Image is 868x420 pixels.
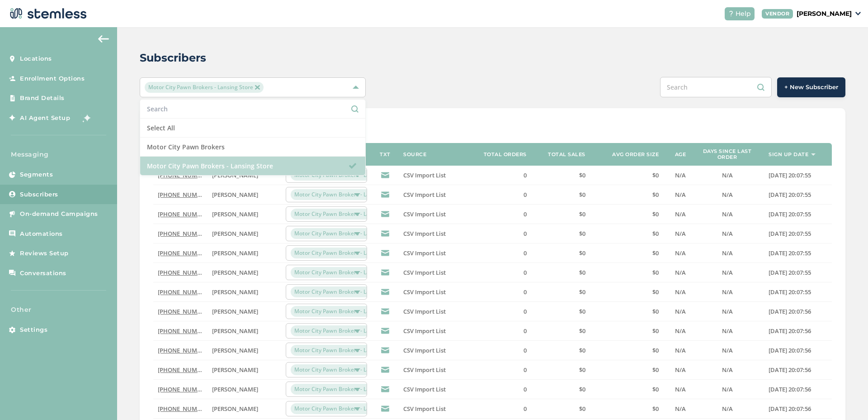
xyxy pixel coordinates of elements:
[403,249,446,257] span: CSV Import List
[403,269,468,277] label: CSV Import List
[291,228,403,239] span: Motor City Pawn Brokers - Lansing Store
[695,347,759,354] label: N/A
[158,249,210,257] a: [PHONE_NUMBER]
[212,346,258,354] span: [PERSON_NAME]
[20,170,53,179] span: Segments
[652,191,659,199] span: $0
[769,405,811,413] span: [DATE] 20:07:56
[403,191,446,199] span: CSV Import List
[722,191,733,199] span: N/A
[769,191,811,199] span: [DATE] 20:07:55
[722,268,733,277] span: N/A
[668,210,686,218] label: N/A
[722,327,733,335] span: N/A
[579,405,585,413] span: $0
[524,327,527,335] span: 0
[722,210,733,218] span: N/A
[524,288,527,296] span: 0
[158,405,210,413] a: [PHONE_NUMBER]
[524,171,527,179] span: 0
[652,268,659,277] span: $0
[769,230,827,238] label: 2025-09-30 20:07:55
[797,9,852,19] p: [PERSON_NAME]
[668,327,686,335] label: N/A
[722,385,733,393] span: N/A
[477,386,527,393] label: 0
[524,229,527,238] span: 0
[579,385,585,393] span: $0
[403,366,468,374] label: CSV Import List
[158,308,203,315] label: (517) 619-8721
[579,346,585,354] span: $0
[594,249,659,257] label: $0
[403,210,468,218] label: CSV Import List
[675,288,686,296] span: N/A
[140,138,365,157] li: Motor City Pawn Brokers
[695,405,759,413] label: N/A
[722,366,733,374] span: N/A
[158,307,210,315] a: [PHONE_NUMBER]
[579,268,585,277] span: $0
[652,385,659,393] span: $0
[477,230,527,238] label: 0
[403,210,446,218] span: CSV Import List
[212,405,277,413] label: Ricci Hill
[212,249,258,257] span: [PERSON_NAME]
[594,288,659,296] label: $0
[722,405,733,413] span: N/A
[212,210,258,218] span: [PERSON_NAME]
[536,210,585,218] label: $0
[769,191,827,199] label: 2025-09-30 20:07:55
[524,346,527,354] span: 0
[579,327,585,335] span: $0
[652,327,659,335] span: $0
[668,366,686,374] label: N/A
[477,327,527,335] label: 0
[823,377,868,420] iframe: Chat Widget
[477,405,527,413] label: 0
[675,152,686,157] label: Age
[158,229,210,238] a: [PHONE_NUMBER]
[403,268,446,277] span: CSV Import List
[212,288,277,296] label: Sara Suliman
[403,405,446,413] span: CSV Import List
[212,210,277,218] label: Martin Nagle
[536,269,585,277] label: $0
[403,308,468,315] label: CSV Import List
[477,172,527,179] label: 0
[736,9,751,19] span: Help
[675,268,686,277] span: N/A
[769,288,811,296] span: [DATE] 20:07:55
[212,307,258,315] span: [PERSON_NAME]
[212,347,277,354] label: Eric Pinney
[212,268,258,277] span: [PERSON_NAME]
[484,152,527,157] label: Total orders
[403,171,446,179] span: CSV Import List
[668,347,686,354] label: N/A
[477,269,527,277] label: 0
[579,229,585,238] span: $0
[380,152,391,157] label: TXT
[594,172,659,179] label: $0
[536,347,585,354] label: $0
[524,385,527,393] span: 0
[158,385,210,393] a: [PHONE_NUMBER]
[212,249,277,257] label: Jadine Schnake
[675,171,686,179] span: N/A
[403,385,446,393] span: CSV Import List
[594,347,659,354] label: $0
[675,307,686,315] span: N/A
[291,325,403,336] span: Motor City Pawn Brokers - Lansing Store
[291,286,403,297] span: Motor City Pawn Brokers - Lansing Store
[212,386,277,393] label: Warren Pierce
[675,327,686,335] span: N/A
[769,249,811,257] span: [DATE] 20:07:55
[255,85,259,90] img: icon-close-accent-8a337256.svg
[536,249,585,257] label: $0
[652,249,659,257] span: $0
[769,327,811,335] span: [DATE] 20:07:56
[695,327,759,335] label: N/A
[668,308,686,315] label: N/A
[477,249,527,257] label: 0
[403,366,446,374] span: CSV Import List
